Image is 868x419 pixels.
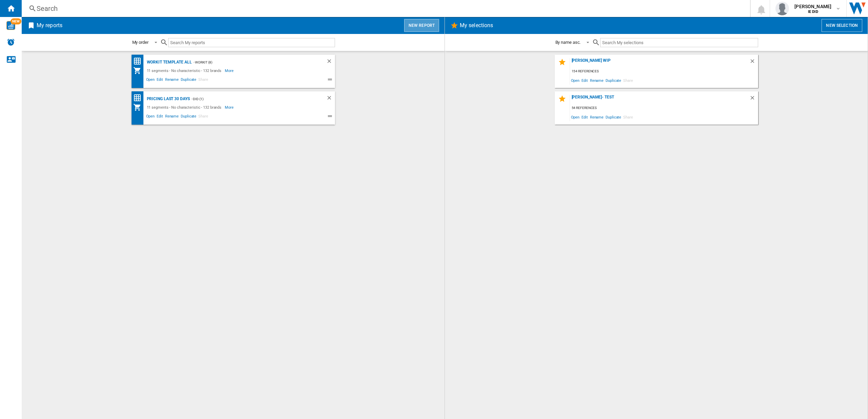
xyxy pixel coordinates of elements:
div: Delete [326,58,335,67]
div: Price Matrix [133,94,145,102]
div: Search [37,4,732,13]
div: Price Matrix [133,57,145,66]
span: Rename [589,76,605,85]
div: Workit Template All [145,58,192,67]
span: Edit [156,76,164,85]
span: Open [570,76,581,85]
div: - DID (1) [190,95,313,103]
span: More [225,67,235,75]
button: New selection [822,19,862,32]
div: [PERSON_NAME]- Test [570,95,749,104]
h2: My selections [458,19,494,32]
span: Edit [156,113,164,121]
h2: My reports [35,19,64,32]
button: New report [404,19,439,32]
span: Open [145,113,156,121]
div: My order [132,40,149,45]
b: IE DID [808,10,818,14]
span: Duplicate [180,76,197,85]
span: Open [570,112,581,122]
span: Edit [580,76,589,85]
div: My Assortment [133,103,145,111]
div: My Assortment [133,67,145,75]
span: Share [197,113,209,121]
span: [PERSON_NAME] [794,3,831,10]
span: More [225,103,235,111]
img: alerts-logo.svg [7,38,15,46]
span: Share [197,76,209,85]
div: Delete [326,95,335,103]
span: Share [622,112,634,122]
input: Search My reports [168,38,335,47]
div: - Workit (8) [192,58,313,67]
div: 11 segments - No characteristic - 132 brands [145,103,225,111]
div: 54 references [570,104,758,112]
img: profile.jpg [775,2,789,15]
div: 11 segments - No characteristic - 132 brands [145,67,225,75]
span: NEW [11,18,21,24]
div: Delete [749,58,758,67]
span: Open [145,76,156,85]
div: [PERSON_NAME] WIP [570,58,749,67]
input: Search My selections [600,38,758,47]
div: Pricing Last 30 days [145,95,190,103]
div: By name asc. [555,40,581,45]
span: Duplicate [180,113,197,121]
span: Rename [589,112,605,122]
div: 154 references [570,67,758,76]
img: wise-card.svg [6,21,15,30]
span: Rename [164,76,180,85]
span: Edit [580,112,589,122]
span: Duplicate [605,112,622,122]
span: Rename [164,113,180,121]
div: Delete [749,95,758,104]
span: Share [622,76,634,85]
span: Duplicate [605,76,622,85]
